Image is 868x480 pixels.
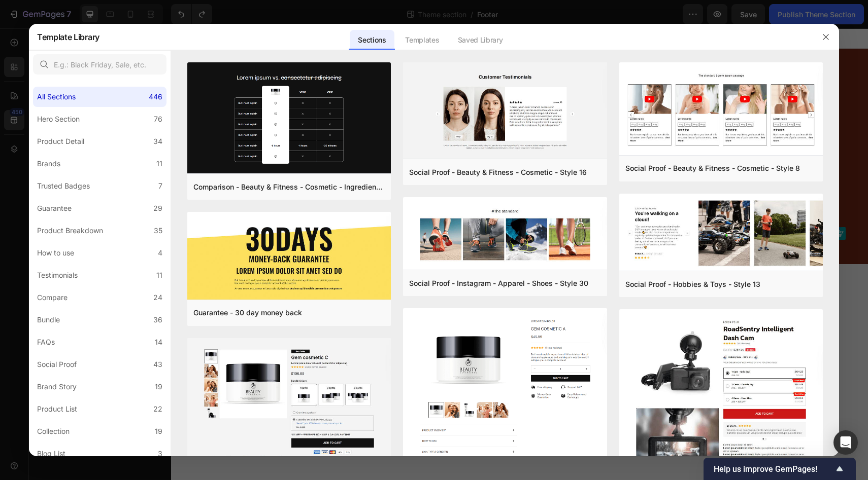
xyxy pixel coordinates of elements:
img: g30.png [187,212,391,301]
div: Guarantee - 30 day money back [193,307,302,319]
div: Testimonials [37,269,78,281]
div: Open Intercom Messenger [833,430,858,455]
p: Shipping & Refund Policy [436,103,513,123]
p: FAQs [558,89,578,98]
div: All Sections [37,91,76,103]
div: 36 [153,314,162,326]
div: Hero Section [37,113,80,125]
div: 11 [156,269,162,281]
div: 35 [154,225,162,237]
a: Contact Us [558,71,598,86]
div: Blog List [37,448,65,460]
div: 22 [153,403,162,415]
div: Templates [397,30,447,50]
a: About Us [315,101,349,116]
a: Privacy Policy [436,71,486,86]
img: gempages_578395458607514497-e5dc73b9-eb09-4976-a1da-d4a6919eab7c.svg [584,199,604,211]
h2: Template Library [37,24,99,50]
div: 14 [155,336,162,348]
img: gempages_578395458607514497-d5afd87c-57a6-4f56-9d2a-07385ce3124e.svg [631,199,651,211]
div: Social Proof - Instagram - Apparel - Shoes - Style 30 [409,277,588,289]
button: Show survey - Help us improve GemPages! [714,463,846,475]
div: Social Proof - Beauty & Fitness - Cosmetic - Style 16 [409,166,587,178]
div: Social Proof [37,358,77,371]
p: Contact Us [558,74,598,84]
div: Brand Story [37,381,77,393]
a: Terms of Service [436,86,494,101]
img: gempages_578395458607514497-8ab6ee8c-3353-46eb-94df-2e2cdd050a74.svg [537,199,557,211]
div: Product Breakdown [37,225,103,237]
img: c19.png [187,62,391,175]
div: Compare [37,291,68,304]
p: Shop [315,89,333,98]
p: About Us [315,103,349,113]
img: sp30.png [403,197,607,272]
div: Product Detail [37,135,84,147]
div: Trusted Badges [37,180,90,192]
div: Bundle [37,314,60,326]
div: Collection [37,425,70,437]
p: Home [315,74,336,84]
img: gempages_578395458607514497-4c2a2650-9545-4377-9bef-c2201dc858b9.svg [654,199,675,211]
a: Shipping & Refund Policy [436,101,513,125]
div: Product List [37,403,77,415]
h2: Quick Links [315,45,391,59]
img: gempages_578395458607514497-267b20ce-89c3-4059-9c30-6f155582c14e.svg [560,199,580,211]
h2: Need Help? [558,45,614,59]
div: 3 [158,448,162,460]
div: Brands [37,158,60,170]
p: © 2025 GrizzlyIron. All Right Reserved. [24,201,145,209]
div: 29 [153,202,162,214]
div: 4 [158,247,162,259]
div: 19 [155,381,162,393]
span: Help us improve GemPages! [714,464,833,474]
a: Shop [315,86,333,101]
div: Sections [350,30,394,50]
div: Guarantee [37,202,72,214]
div: How to use [37,247,74,259]
img: sp13.png [619,194,823,273]
a: FAQs [558,86,578,101]
div: 43 [153,358,162,371]
div: 7 [158,180,162,192]
p: Strength for Life. [24,126,215,136]
input: E.g.: Black Friday, Sale, etc. [33,54,166,75]
h2: Policies [436,45,513,59]
img: sp8.png [619,62,823,157]
p: Terms of Service [436,89,494,98]
div: 19 [155,425,162,437]
a: Home [315,71,336,86]
div: Drop element here [98,163,152,171]
div: 34 [153,135,162,147]
div: 76 [154,113,162,125]
img: gempages_578395458607514497-f98f9411-b644-48f7-9b06-5320be38e1f8.svg [23,45,118,113]
div: Comparison - Beauty & Fitness - Cosmetic - Ingredients - Style 19 [193,181,385,193]
img: gempages_578395458607514497-61f5ddad-2e8a-43c1-b96b-d9e20a8ddc15.svg [607,199,627,211]
div: 446 [149,91,162,103]
p: Privacy Policy [436,74,486,84]
div: Saved Library [450,30,511,50]
div: Social Proof - Beauty & Fitness - Cosmetic - Style 8 [625,162,800,174]
div: FAQs [37,336,55,348]
div: 24 [153,291,162,304]
img: sp16.png [403,62,607,161]
div: 11 [156,158,162,170]
div: Social Proof - Hobbies & Toys - Style 13 [625,278,760,290]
